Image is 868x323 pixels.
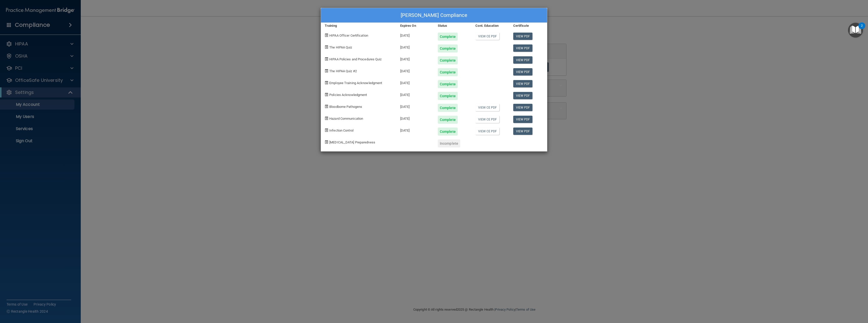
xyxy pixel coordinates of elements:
[329,140,375,144] span: [MEDICAL_DATA] Preparedness
[438,128,458,136] div: Complete
[513,116,533,123] a: View PDF
[438,68,458,76] div: Complete
[396,23,434,29] div: Expires On
[396,88,434,100] div: [DATE]
[509,23,547,29] div: Certificate
[438,56,458,64] div: Complete
[396,100,434,112] div: [DATE]
[513,33,533,40] a: View PDF
[513,128,533,135] a: View PDF
[321,23,396,29] div: Training
[513,68,533,76] a: View PDF
[329,57,382,61] span: HIPAA Policies and Procedures Quiz
[396,53,434,64] div: [DATE]
[329,34,368,37] span: HIPAA Officer Certification
[438,33,458,41] div: Complete
[329,105,362,109] span: Bloodborne Pathogens
[329,69,357,73] span: The HIPAA Quiz #2
[321,8,547,23] div: [PERSON_NAME] Compliance
[438,116,458,124] div: Complete
[438,80,458,88] div: Complete
[396,76,434,88] div: [DATE]
[329,81,382,85] span: Employee Training Acknowledgment
[781,287,862,307] iframe: Drift Widget Chat Controller
[329,45,352,49] span: The HIPAA Quiz
[438,92,458,100] div: Complete
[329,117,363,120] span: Hazard Communication
[396,29,434,41] div: [DATE]
[513,56,533,64] a: View PDF
[475,128,499,135] a: View CE PDF
[438,104,458,112] div: Complete
[329,93,367,97] span: Policies Acknowledgment
[438,44,458,53] div: Complete
[513,44,533,52] a: View PDF
[513,104,533,111] a: View PDF
[472,23,509,29] div: Cont. Education
[329,129,354,132] span: Infection Control
[513,80,533,87] a: View PDF
[861,26,863,32] div: 2
[848,23,863,38] button: Open Resource Center, 2 new notifications
[396,64,434,76] div: [DATE]
[396,124,434,136] div: [DATE]
[475,116,499,123] a: View CE PDF
[434,23,472,29] div: Status
[475,33,499,40] a: View CE PDF
[475,104,499,111] a: View CE PDF
[438,139,460,147] div: Incomplete
[513,92,533,99] a: View PDF
[396,41,434,53] div: [DATE]
[396,112,434,124] div: [DATE]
